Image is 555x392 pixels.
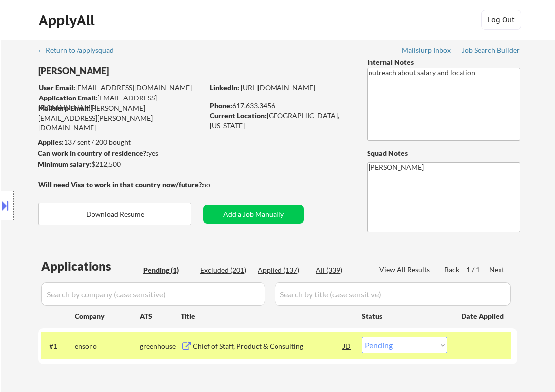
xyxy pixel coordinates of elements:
[210,101,351,111] div: 617.633.3456
[462,311,505,321] div: Date Applied
[462,47,520,54] div: Job Search Builder
[37,47,123,54] div: ← Return to /applysquad
[258,265,307,275] div: Applied (137)
[210,111,351,130] div: [GEOGRAPHIC_DATA], [US_STATE]
[444,265,460,275] div: Back
[462,46,520,56] a: Job Search Builder
[362,307,447,325] div: Status
[202,180,231,190] div: no
[275,282,511,306] input: Search by title (case sensitive)
[39,12,97,29] div: ApplyAll
[210,101,232,110] strong: Phone:
[402,46,452,56] a: Mailslurp Inbox
[342,337,352,355] div: JD
[402,47,452,54] div: Mailslurp Inbox
[241,83,315,92] a: [URL][DOMAIN_NAME]
[489,265,505,275] div: Next
[466,265,489,275] div: 1 / 1
[481,10,521,30] button: Log Out
[181,311,352,321] div: Title
[367,148,520,158] div: Squad Notes
[210,83,239,92] strong: LinkedIn:
[367,57,520,67] div: Internal Notes
[210,111,267,120] strong: Current Location:
[200,265,250,275] div: Excluded (201)
[203,205,304,224] button: Add a Job Manually
[193,341,343,351] div: Chief of Staff, Product & Consulting
[316,265,366,275] div: All (339)
[37,46,123,56] a: ← Return to /applysquad
[379,265,433,275] div: View All Results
